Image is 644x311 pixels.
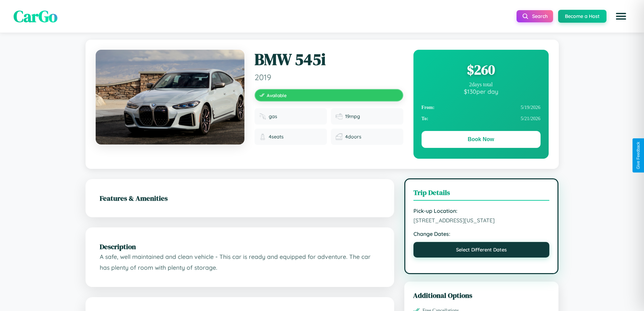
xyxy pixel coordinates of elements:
[267,92,287,98] span: Available
[636,142,641,169] div: Give Feedback
[259,113,266,120] img: Fuel type
[100,242,380,251] h2: Description
[558,10,606,23] button: Become a Host
[336,113,342,120] img: Fuel efficiency
[413,230,550,237] strong: Change Dates:
[269,134,284,140] span: 4 seats
[269,113,277,119] span: gas
[14,5,57,27] span: CarGo
[422,102,541,113] div: 5 / 19 / 2026
[100,251,380,273] p: A safe, well maintained and clean vehicle - This car is ready and equipped for adventure. The car...
[422,116,428,121] strong: To:
[413,217,550,224] span: [STREET_ADDRESS][US_STATE]
[336,133,342,140] img: Doors
[345,134,361,140] span: 4 doors
[422,88,541,95] div: $ 130 per day
[255,50,403,69] h1: BMW 545i
[413,207,550,214] strong: Pick-up Location:
[413,242,550,258] button: Select Different Dates
[345,113,360,119] span: 19 mpg
[422,105,435,110] strong: From:
[259,133,266,140] img: Seats
[255,72,403,82] span: 2019
[422,131,541,148] button: Book Now
[413,187,550,201] h3: Trip Details
[422,61,541,79] div: $ 260
[517,10,553,22] button: Search
[422,82,541,88] div: 2 days total
[612,7,630,26] button: Open menu
[413,290,550,300] h3: Additional Options
[532,13,548,19] span: Search
[422,113,541,124] div: 5 / 21 / 2026
[100,193,380,203] h2: Features & Amenities
[96,50,244,145] img: BMW 545i 2019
